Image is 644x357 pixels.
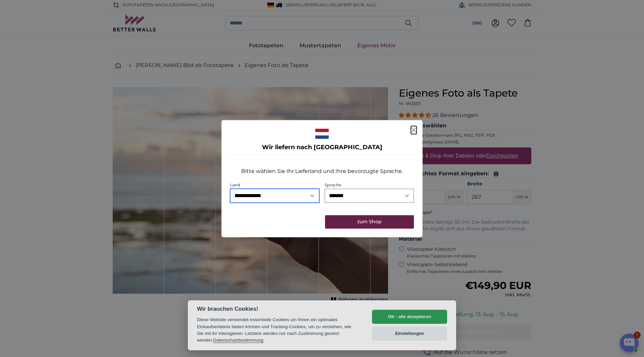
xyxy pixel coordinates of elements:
[325,182,341,187] label: Sprache
[325,215,414,229] button: zum Shop
[411,126,417,134] button: Schließen
[241,167,403,175] p: Bitte wählen Sie Ihr Lieferland und Ihre bevorzugte Sprache.
[315,129,329,139] img: Niederlande
[230,182,240,187] label: Land
[230,143,414,152] h4: Wir liefern nach [GEOGRAPHIC_DATA]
